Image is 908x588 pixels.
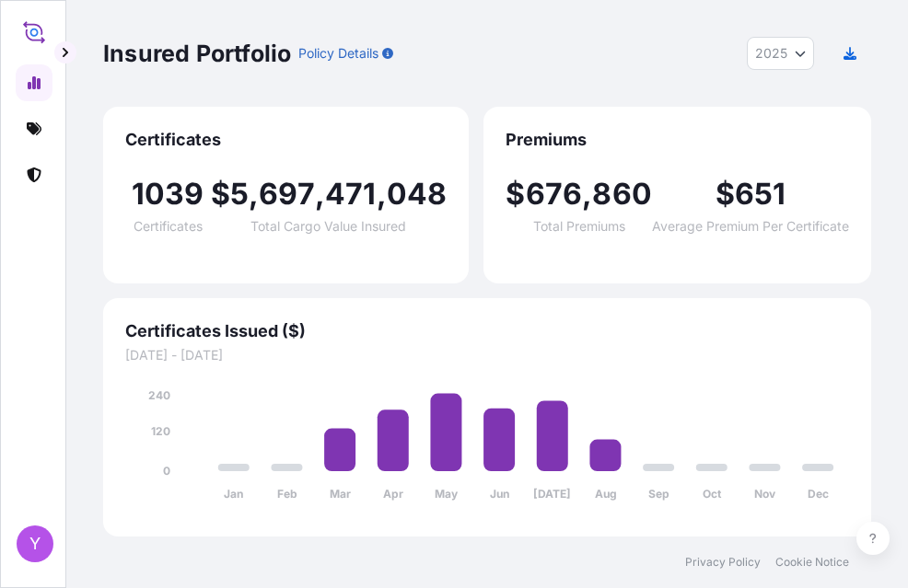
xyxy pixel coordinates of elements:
[250,220,406,233] span: Total Cargo Value Insured
[595,487,617,501] tspan: Aug
[103,39,291,68] p: Insured Portfolio
[249,179,259,209] span: ,
[652,220,849,233] span: Average Premium Per Certificate
[506,179,525,209] span: $
[533,487,571,501] tspan: [DATE]
[808,487,829,501] tspan: Dec
[716,179,735,209] span: $
[592,179,652,209] span: 860
[685,555,761,570] a: Privacy Policy
[132,179,204,209] span: 1039
[325,179,377,209] span: 471
[224,487,243,501] tspan: Jan
[163,464,170,478] tspan: 0
[648,487,669,501] tspan: Sep
[533,220,625,233] span: Total Premiums
[703,487,722,501] tspan: Oct
[125,129,447,151] span: Certificates
[526,179,583,209] span: 676
[582,179,592,209] span: ,
[259,179,315,209] span: 697
[754,487,776,501] tspan: Nov
[125,346,849,364] span: [DATE] - [DATE]
[387,179,448,209] span: 048
[435,487,459,501] tspan: May
[298,44,378,63] p: Policy Details
[29,535,41,553] span: Y
[775,555,849,570] a: Cookie Notice
[315,179,325,209] span: ,
[735,179,786,209] span: 651
[506,129,849,151] span: Premiums
[230,179,249,209] span: 5
[134,220,203,233] span: Certificates
[490,487,509,501] tspan: Jun
[211,179,230,209] span: $
[151,424,170,438] tspan: 120
[747,37,814,70] button: Year Selector
[125,320,849,342] span: Certificates Issued ($)
[148,388,170,402] tspan: 240
[755,44,787,63] span: 2025
[377,179,387,209] span: ,
[383,487,403,501] tspan: Apr
[277,487,297,501] tspan: Feb
[330,487,351,501] tspan: Mar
